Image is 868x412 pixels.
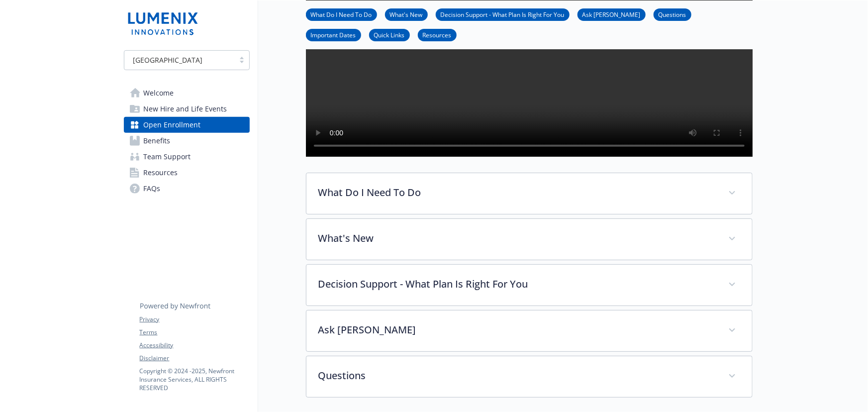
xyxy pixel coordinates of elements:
[318,368,716,383] p: Questions
[124,181,250,197] a: FAQs
[140,315,249,324] a: Privacy
[133,55,203,65] span: [GEOGRAPHIC_DATA]
[124,85,250,101] a: Welcome
[306,173,752,214] div: What Do I Need To Do
[140,341,249,350] a: Accessibility
[318,231,716,246] p: What's New
[140,328,249,337] a: Terms
[318,322,716,337] p: Ask [PERSON_NAME]
[306,356,752,397] div: Questions
[144,101,227,117] span: New Hire and Life Events
[144,149,191,165] span: Team Support
[124,165,250,181] a: Resources
[144,117,201,133] span: Open Enrollment
[306,9,377,19] a: What Do I Need To Do
[124,117,250,133] a: Open Enrollment
[144,85,174,101] span: Welcome
[306,310,752,351] div: Ask [PERSON_NAME]
[306,219,752,260] div: What's New
[436,9,570,19] a: Decision Support - What Plan Is Right For You
[124,149,250,165] a: Team Support
[654,9,691,19] a: Questions
[578,9,646,19] a: Ask [PERSON_NAME]
[144,133,171,149] span: Benefits
[318,185,716,200] p: What Do I Need To Do
[144,165,178,181] span: Resources
[124,133,250,149] a: Benefits
[140,354,249,363] a: Disclaimer
[129,55,229,65] span: [GEOGRAPHIC_DATA]
[318,277,716,292] p: Decision Support - What Plan Is Right For You
[140,367,249,392] p: Copyright © 2024 - 2025 , Newfront Insurance Services, ALL RIGHTS RESERVED
[124,101,250,117] a: New Hire and Life Events
[144,181,161,197] span: FAQs
[306,30,361,39] a: Important Dates
[385,9,428,19] a: What's New
[418,30,457,39] a: Resources
[369,30,410,39] a: Quick Links
[306,265,752,306] div: Decision Support - What Plan Is Right For You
